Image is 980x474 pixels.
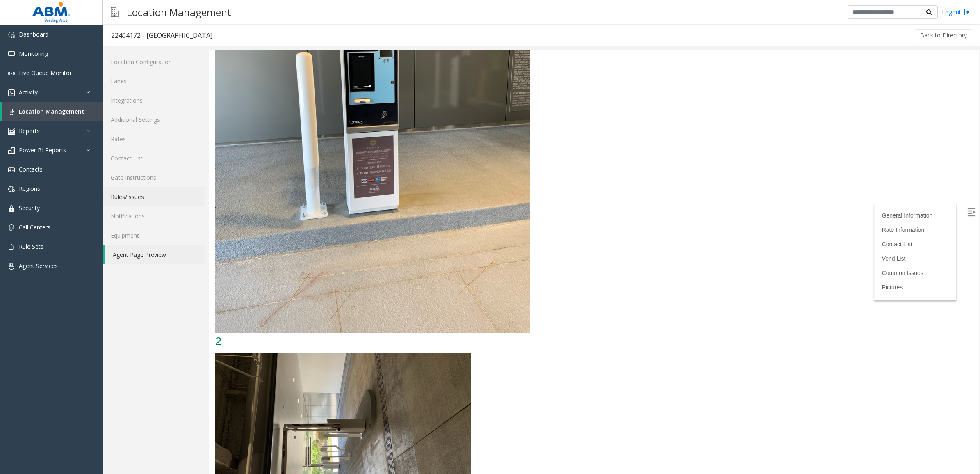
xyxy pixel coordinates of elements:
a: Vend List [673,205,697,212]
img: 'icon' [8,186,15,192]
span: Contacts [19,165,43,173]
span: Call Centers [19,223,50,231]
span: Dashboard [19,30,48,38]
img: 'icon' [8,205,15,212]
a: Additional Settings [103,110,205,129]
span: Agent Services [19,262,58,270]
a: Pictures [673,234,694,240]
img: 'icon' [8,128,15,135]
img: 'icon' [8,70,15,77]
img: 'icon' [8,263,15,270]
div: 22404172 - [GEOGRAPHIC_DATA] [111,30,212,41]
img: logout [963,8,970,16]
img: Open/Close Sidebar Menu [758,158,766,166]
a: Contact List [103,149,205,168]
a: Common Issues [673,220,714,226]
a: Rate Information [673,176,716,183]
a: Logout [942,8,970,16]
a: Location Management [2,102,103,121]
img: 'icon' [8,51,15,57]
a: General Information [673,162,724,169]
span: Location Management [19,108,84,115]
span: 2 [6,285,12,298]
a: Rates [103,129,205,149]
span: Reports [19,127,40,135]
a: Agent Page Preview [105,245,205,264]
span: Power BI Reports [19,146,66,154]
img: pageIcon [111,2,119,22]
h3: Location Management [123,2,235,22]
img: 'icon' [8,224,15,231]
span: Monitoring [19,50,48,57]
span: Activity [19,88,38,96]
img: 'icon' [8,32,15,38]
img: 'icon' [8,89,15,96]
a: Integrations [103,91,205,110]
a: Location Configuration [103,52,205,71]
span: Regions [19,185,40,192]
img: 'icon' [8,167,15,173]
span: Security [19,204,40,212]
a: Lanes [103,71,205,91]
span: Live Queue Monitor [19,69,72,77]
a: Notifications [103,206,205,226]
span: Rule Sets [19,243,43,250]
img: 'icon' [8,244,15,250]
button: Back to Directory [915,29,972,41]
a: Gate Instructions [103,168,205,187]
a: Equipment [103,226,205,245]
img: 'icon' [8,109,15,115]
a: Contact List [673,191,703,197]
a: Rules/Issues [103,187,205,206]
img: 'icon' [8,147,15,154]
